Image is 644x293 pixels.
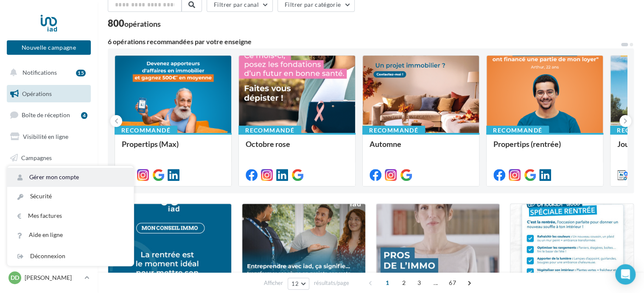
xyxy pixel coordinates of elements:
[370,140,472,157] div: Automne
[246,140,348,157] div: Octobre rose
[7,270,91,286] a: DD [PERSON_NAME]
[381,276,394,290] span: 1
[25,273,81,282] p: [PERSON_NAME]
[412,276,426,290] span: 3
[238,126,301,135] div: Recommandé
[22,69,57,76] span: Notifications
[115,126,177,135] div: Recommandé
[21,154,52,161] span: Campagnes
[76,70,86,76] div: 15
[397,276,411,290] span: 2
[108,38,620,45] div: 6 opérations recommandées par votre enseigne
[7,225,134,245] a: Aide en ligne
[81,112,87,119] div: 4
[108,19,161,28] div: 800
[7,40,91,55] button: Nouvelle campagne
[5,106,92,124] a: Boîte de réception4
[5,149,92,167] a: Campagnes
[11,273,19,282] span: DD
[5,128,92,146] a: Visibilité en ligne
[291,280,299,287] span: 12
[124,20,161,28] div: opérations
[5,191,92,209] a: Médiathèque
[445,276,459,290] span: 67
[5,170,92,188] a: Contacts
[22,111,70,118] span: Boîte de réception
[362,126,425,135] div: Recommandé
[122,140,224,157] div: Propertips (Max)
[23,133,68,140] span: Visibilité en ligne
[5,85,92,103] a: Opérations
[7,168,134,187] a: Gérer mon compte
[5,212,92,230] a: Calendrier
[264,279,283,287] span: Afficher
[5,64,89,82] button: Notifications 15
[288,278,309,290] button: 12
[615,264,636,285] div: Open Intercom Messenger
[493,140,596,157] div: Propertips (rentrée)
[7,187,134,206] a: Sécurité
[7,206,134,225] a: Mes factures
[429,276,442,290] span: ...
[486,126,549,135] div: Recommandé
[22,90,52,97] span: Opérations
[7,247,134,266] div: Déconnexion
[314,279,349,287] span: résultats/page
